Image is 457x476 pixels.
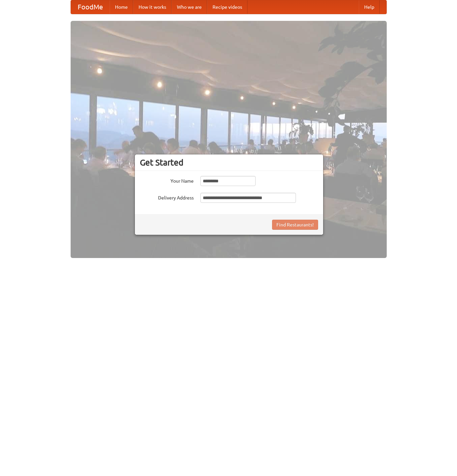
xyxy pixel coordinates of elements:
[207,0,247,14] a: Recipe videos
[172,0,207,14] a: Who we are
[110,0,133,14] a: Home
[272,220,318,230] button: Find Restaurants!
[140,176,194,184] label: Your Name
[133,0,172,14] a: How it works
[359,0,380,14] a: Help
[140,193,194,201] label: Delivery Address
[140,157,318,168] h3: Get Started
[71,0,110,14] a: FoodMe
